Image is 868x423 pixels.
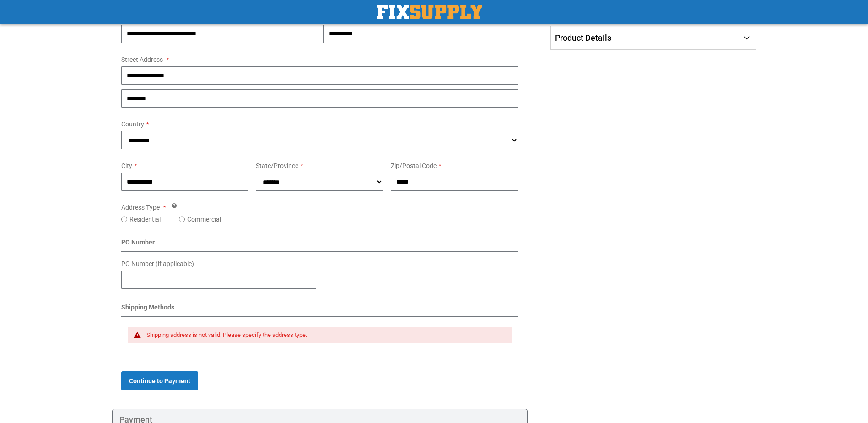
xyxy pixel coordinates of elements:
div: Shipping Methods [121,303,519,317]
span: Street Address [121,56,163,63]
span: State/Province [256,162,298,169]
span: Country [121,120,144,128]
span: Address Type [121,204,160,211]
span: Continue to Payment [129,377,190,385]
span: City [121,162,132,169]
img: Fix Industrial Supply [377,5,482,19]
div: Shipping address is not valid. Please specify the address type. [146,331,503,339]
label: Residential [129,215,161,224]
span: Product Details [555,33,611,43]
button: Continue to Payment [121,371,198,390]
span: Zip/Postal Code [391,162,437,169]
a: store logo [377,5,482,19]
div: PO Number [121,238,519,252]
span: PO Number (if applicable) [121,260,194,267]
label: Commercial [187,215,221,224]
